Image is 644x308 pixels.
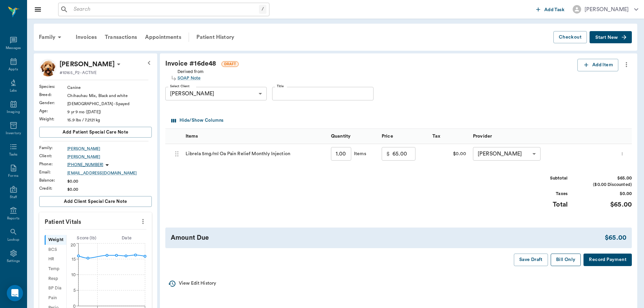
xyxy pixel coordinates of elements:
div: Taxes [517,191,568,197]
div: Lookup [7,237,19,242]
div: Weight : [39,116,67,122]
div: Resp [45,274,66,284]
div: 9 yr 9 mo ([DATE]) [67,109,152,115]
p: View Edit History [179,280,216,287]
div: $65.00 [605,233,626,243]
div: Phone : [39,161,67,167]
a: Transactions [101,29,141,45]
div: Credit : [39,185,67,191]
div: Quantity [331,127,351,146]
a: [EMAIL_ADDRESS][DOMAIN_NAME] [67,170,152,176]
div: $0.00 [429,144,470,164]
div: Canine [67,85,152,91]
div: [PERSON_NAME] [67,154,152,160]
div: Librela 5mg/ml Oa Pain Relief Monthly Injection [182,144,328,164]
div: Gender : [39,100,67,106]
div: Age : [39,108,67,114]
div: Raisin Scott [59,59,115,70]
div: Price [378,128,429,144]
button: Select columns [170,115,225,126]
div: Invoice # 16de48 [165,59,577,69]
span: DRAFT [222,62,238,67]
a: Appointments [141,29,185,45]
button: Add patient Special Care Note [39,127,152,138]
div: Total [517,200,568,210]
div: Labs [10,88,17,93]
span: Add client Special Care Note [64,198,127,205]
div: Tax [429,128,470,144]
div: Subtotal [517,175,568,182]
div: Staff [10,195,17,200]
tspan: 15 [72,257,76,261]
input: Search [71,5,259,14]
label: Select Client [170,84,189,89]
div: Pain [45,293,66,303]
div: Open Intercom Messenger [7,285,23,301]
div: Date [106,235,147,241]
label: Title [277,84,284,89]
p: $ [386,150,390,158]
button: [PERSON_NAME] [567,3,644,16]
div: [DEMOGRAPHIC_DATA] - Spayed [67,101,152,107]
div: Breed : [39,92,67,98]
div: HR [45,255,66,264]
div: $65.00 [581,175,632,182]
button: Checkout [553,31,587,44]
button: Add Item [577,59,618,71]
button: Record Payment [583,254,632,266]
div: $0.00 [67,186,152,192]
div: Price [382,127,393,146]
div: 15.9 lbs / 7.2121 kg [67,117,152,123]
div: Tasks [9,152,18,157]
p: Patient Vitals [39,212,152,229]
div: Balance : [39,177,67,183]
a: Patient History [192,29,238,45]
div: $65.00 [581,200,632,210]
div: Items [351,150,366,157]
tspan: 20 [71,243,76,247]
div: Inventory [6,131,21,136]
div: / [259,5,266,14]
div: [PERSON_NAME] [165,87,267,100]
div: Reports [7,216,20,221]
button: Close drawer [31,3,45,16]
tspan: 5 [73,288,76,292]
div: Tax [432,127,440,146]
div: Client : [39,153,67,159]
a: [PERSON_NAME] [67,146,152,152]
div: Score ( lb ) [67,235,107,241]
div: Items [182,128,328,144]
p: [PERSON_NAME] [59,59,115,70]
div: Appts [8,67,18,72]
div: $0.00 [67,178,152,184]
div: Quantity [328,128,378,144]
div: Items [186,127,198,146]
div: Email : [39,169,67,175]
div: Provider [470,128,615,144]
div: Messages [6,46,21,51]
input: 0.00 [392,147,415,161]
div: Weight [45,235,66,245]
div: [PERSON_NAME] [473,147,541,161]
a: SOAP Note [177,75,204,81]
img: Profile Image [39,59,57,76]
a: Invoices [72,29,101,45]
button: more [138,216,148,227]
div: $0.00 [581,191,632,197]
div: Family : [39,145,67,151]
div: Amount Due [171,233,605,243]
div: Provider [473,127,492,146]
tspan: 0 [73,304,76,308]
button: more [618,148,626,160]
button: Save Draft [514,254,548,266]
div: BCS [45,245,66,255]
div: Derived from [177,67,204,81]
div: Chihauhau Mix, Black and white [67,93,152,99]
div: Imaging [7,110,20,115]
